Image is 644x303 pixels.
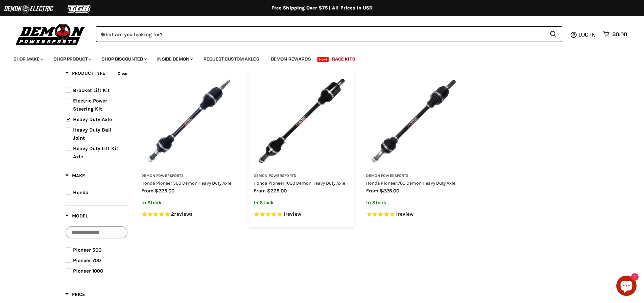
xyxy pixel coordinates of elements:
button: Filter by Product Type [65,70,105,78]
span: 2 reviews [171,211,193,217]
p: In Stock [366,200,462,206]
span: Price [65,292,85,297]
span: Rated 5.0 out of 5 stars 1 reviews [366,211,462,218]
button: Search [544,26,562,42]
span: Heavy Duty Lift Kit Axle [73,145,118,160]
img: Honda Pioneer 700 Demon Heavy Duty Axle [366,73,462,169]
span: 1 reviews [284,211,301,217]
span: Pioneer 500 [73,247,101,253]
button: Filter by Model [65,213,88,221]
h3: Demon Powersports [141,173,237,179]
a: Inside Demon [152,52,197,66]
span: Make [65,173,85,179]
div: Free Shipping Over $75 | All Prices In USD [52,5,593,11]
button: Clear filter by Product Type [116,70,128,79]
span: Pioneer 1000 [73,268,103,274]
span: Pioneer 700 [73,257,101,263]
span: Bracket Lift Kit [73,87,110,93]
span: Heavy Duty Ball Joint [73,127,112,141]
span: 1 reviews [396,211,413,217]
form: Product [96,26,562,42]
span: Heavy Duty Axle [73,116,112,122]
span: review [285,211,301,217]
a: Honda Pioneer 1000 Demon Heavy Duty Axle [254,180,345,186]
p: In Stock [254,200,349,206]
img: Honda Pioneer 1000 Demon Heavy Duty Axle [254,73,349,169]
span: $225.00 [267,188,287,194]
a: Shop Product [49,52,95,66]
button: Filter by Make [65,172,85,181]
button: Filter by Price [65,291,85,300]
span: Rated 5.0 out of 5 stars 2 reviews [141,211,237,218]
img: Demon Powersports [14,22,88,46]
span: Log in [578,31,596,38]
p: In Stock [141,200,237,206]
a: Demon Rewards [266,52,316,66]
a: Shop Discounted [97,52,151,66]
span: New! [317,57,329,62]
a: Race Kits [327,52,360,66]
span: Product Type [65,70,105,76]
span: Honda [73,189,89,195]
img: Honda Pioneer 500 Demon Heavy Duty Axle [141,73,237,169]
a: Shop Make [8,52,47,66]
img: TGB Logo 2 [54,2,105,15]
span: Rated 5.0 out of 5 stars 1 reviews [254,211,349,218]
span: $225.00 [380,188,399,194]
a: Log in [575,31,600,38]
span: $225.00 [155,188,174,194]
span: from [254,188,266,194]
span: from [141,188,153,194]
span: review [398,211,413,217]
h3: Demon Powersports [254,173,349,179]
span: from [366,188,378,194]
a: Request Custom Axles [198,52,264,66]
span: $0.00 [612,31,627,38]
h3: Demon Powersports [366,173,462,179]
span: reviews [174,211,193,217]
ul: Main menu [8,49,625,66]
span: Model [65,213,88,219]
input: When autocomplete results are available use up and down arrows to review and enter to select [96,26,544,42]
a: Honda Pioneer 500 Demon Heavy Duty Axle [141,180,231,186]
input: Search Options [66,226,127,238]
inbox-online-store-chat: Shopify online store chat [614,276,639,298]
span: Electric Power Steering Kit [73,98,107,112]
a: $0.00 [600,29,630,39]
img: Demon Electric Logo 2 [3,2,54,15]
a: Honda Pioneer 700 Demon Heavy Duty Axle [366,180,455,186]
